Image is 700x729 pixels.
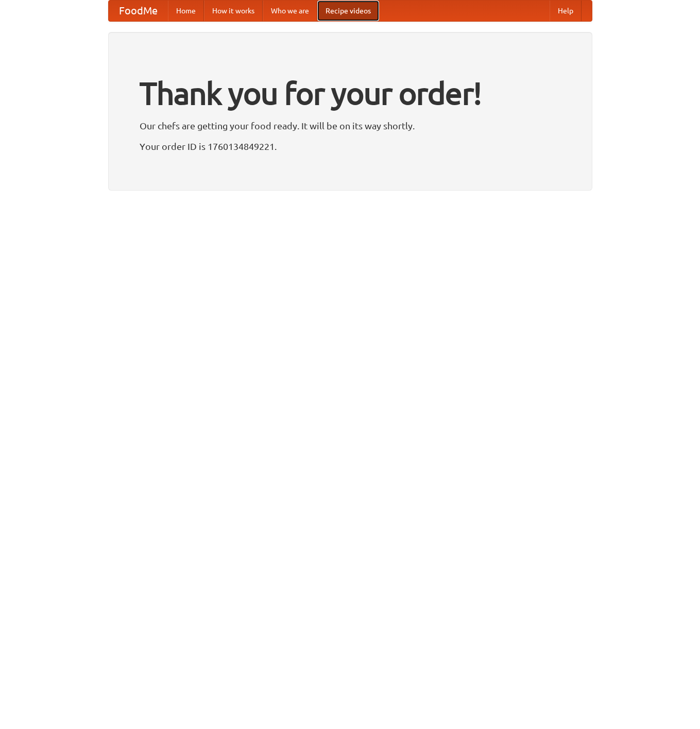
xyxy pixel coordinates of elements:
[140,139,561,154] p: Your order ID is 1760134849221.
[317,1,379,21] a: Recipe videos
[140,118,561,133] p: Our chefs are getting your food ready. It will be on its way shortly.
[263,1,317,21] a: Who we are
[168,1,204,21] a: Home
[550,1,582,21] a: Help
[204,1,263,21] a: How it works
[140,69,561,118] h1: Thank you for your order!
[109,1,168,21] a: FoodMe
